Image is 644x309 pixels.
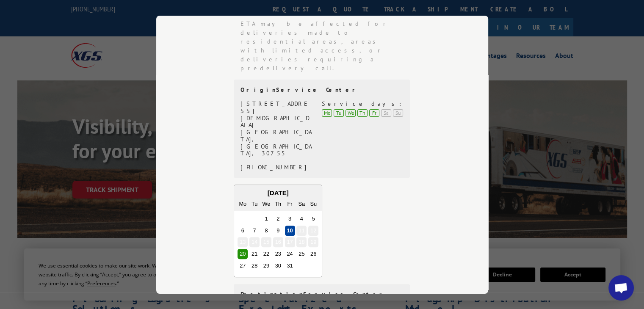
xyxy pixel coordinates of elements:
div: Th [273,199,283,209]
div: Fr [285,199,295,209]
div: Choose Friday, October 3rd, 2025 [285,213,295,223]
div: Choose Saturday, October 18th, 2025 [296,237,307,247]
div: [STREET_ADDRESS][DEMOGRAPHIC_DATA] [240,100,312,128]
div: Choose Friday, October 31st, 2025 [285,261,295,271]
div: Th [357,109,368,116]
div: Choose Sunday, October 5th, 2025 [308,213,318,223]
div: Choose Wednesday, October 29th, 2025 [261,261,271,271]
div: Choose Saturday, October 4th, 2025 [296,213,307,223]
div: Destination Service Center [240,291,403,298]
div: Tu [249,199,260,209]
li: ETA may be affected for deliveries made to residential areas, areas with limited access, or deliv... [240,19,411,73]
div: Choose Sunday, October 12th, 2025 [308,225,318,235]
div: Choose Wednesday, October 1st, 2025 [261,213,271,223]
div: Origin Service Center [240,86,403,94]
div: Fr [369,109,379,116]
div: Choose Tuesday, October 7th, 2025 [249,225,260,235]
div: Choose Saturday, October 25th, 2025 [296,249,307,259]
div: Choose Tuesday, October 14th, 2025 [249,237,260,247]
div: Choose Friday, October 17th, 2025 [285,237,295,247]
div: [GEOGRAPHIC_DATA], [GEOGRAPHIC_DATA], 30755 [240,129,312,157]
div: Choose Saturday, October 11th, 2025 [296,225,307,235]
div: Open chat [608,275,634,301]
div: We [261,199,271,209]
div: Service days: [322,100,403,107]
div: Su [308,199,318,209]
div: Choose Thursday, October 16th, 2025 [273,237,283,247]
div: We [345,109,356,116]
div: Choose Wednesday, October 22nd, 2025 [261,249,271,259]
div: Choose Friday, October 10th, 2025 [285,225,295,235]
div: Choose Monday, October 13th, 2025 [238,237,248,247]
div: Mo [322,109,332,116]
div: Choose Thursday, October 23rd, 2025 [273,249,283,259]
div: Sa [296,199,307,209]
div: Sa [381,109,391,116]
div: Choose Tuesday, October 21st, 2025 [249,249,260,259]
div: Su [393,109,403,116]
div: [DATE] [234,188,322,198]
div: Choose Thursday, October 9th, 2025 [273,225,283,235]
div: Choose Tuesday, October 28th, 2025 [249,261,260,271]
div: Choose Thursday, October 2nd, 2025 [273,213,283,223]
div: Choose Thursday, October 30th, 2025 [273,261,283,271]
div: Tu [334,109,344,116]
div: Choose Sunday, October 26th, 2025 [308,249,318,259]
div: Choose Monday, October 20th, 2025 [238,249,248,259]
div: Mo [238,199,248,209]
div: Choose Monday, October 6th, 2025 [238,225,248,235]
div: Choose Wednesday, October 15th, 2025 [261,237,271,247]
div: Choose Wednesday, October 8th, 2025 [261,225,271,235]
div: [PHONE_NUMBER] [240,164,312,171]
div: Choose Monday, October 27th, 2025 [238,261,248,271]
div: Choose Friday, October 24th, 2025 [285,249,295,259]
div: Choose Sunday, October 19th, 2025 [308,237,318,247]
div: month 2025-10 [237,212,319,271]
